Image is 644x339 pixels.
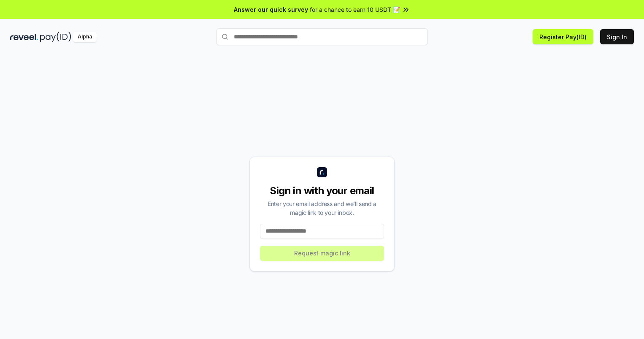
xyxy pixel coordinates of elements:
span: Answer our quick survey [234,5,308,14]
img: pay_id [40,32,71,42]
div: Enter your email address and we’ll send a magic link to your inbox. [260,199,384,217]
button: Register Pay(ID) [533,29,593,44]
img: logo_small [317,167,327,177]
div: Sign in with your email [260,184,384,198]
img: reveel_dark [10,32,38,42]
div: Alpha [73,32,97,42]
button: Sign In [600,29,634,44]
span: for a chance to earn 10 USDT 📝 [310,5,400,14]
